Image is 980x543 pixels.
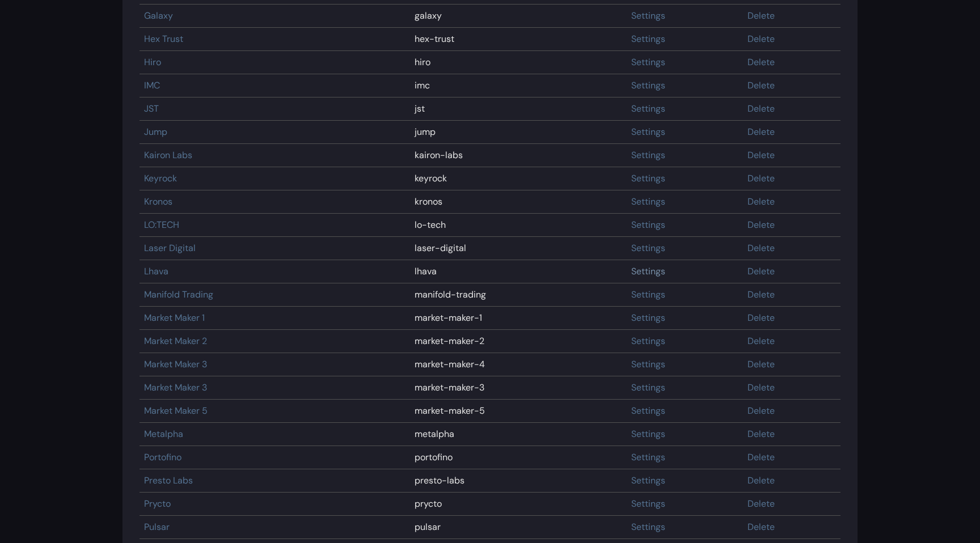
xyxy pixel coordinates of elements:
td: laser-digital [410,237,627,260]
a: LO:TECH [144,219,179,231]
a: Delete [747,451,775,463]
a: Delete [747,33,775,45]
td: kairon-labs [410,144,627,167]
a: Market Maker 5 [144,405,208,417]
a: Settings [631,126,665,138]
td: portofino [410,446,627,469]
a: Delete [747,498,775,510]
td: market-maker-2 [410,330,627,353]
a: Delete [747,521,775,533]
a: Hex Trust [144,33,183,45]
a: Delete [747,474,775,486]
td: lhava [410,260,627,283]
a: Delete [747,381,775,393]
a: Market Maker 1 [144,312,205,324]
a: Settings [631,358,665,370]
a: Jump [144,126,167,138]
td: market-maker-1 [410,307,627,330]
a: Settings [631,33,665,45]
a: Market Maker 2 [144,335,207,347]
a: Delete [747,172,775,184]
a: Settings [631,289,665,300]
a: Delete [747,219,775,231]
a: Market Maker 3 [144,381,207,393]
a: Settings [631,172,665,184]
a: Settings [631,451,665,463]
a: Settings [631,405,665,417]
a: Delete [747,358,775,370]
a: Delete [747,265,775,277]
a: Delete [747,149,775,161]
a: Delete [747,335,775,347]
a: Delete [747,10,775,22]
td: presto-labs [410,469,627,493]
a: Settings [631,10,665,22]
a: Settings [631,312,665,324]
a: IMC [144,79,160,91]
td: market-maker-5 [410,400,627,423]
td: pulsar [410,516,627,539]
a: Settings [631,521,665,533]
a: Delete [747,312,775,324]
a: Lhava [144,265,168,277]
a: Manifold Trading [144,289,213,300]
a: Settings [631,428,665,440]
td: market-maker-3 [410,376,627,400]
td: keyrock [410,167,627,190]
a: Delete [747,242,775,254]
a: Metalpha [144,428,183,440]
td: galaxy [410,5,627,28]
a: Settings [631,474,665,486]
a: Settings [631,149,665,161]
a: Settings [631,335,665,347]
a: Kronos [144,196,172,207]
a: Pulsar [144,521,170,533]
td: lo-tech [410,214,627,237]
a: Delete [747,56,775,68]
td: imc [410,74,627,97]
a: Delete [747,126,775,138]
a: Delete [747,405,775,417]
a: Settings [631,265,665,277]
td: metalpha [410,423,627,446]
a: Portofino [144,451,181,463]
a: JST [144,103,159,114]
a: Settings [631,242,665,254]
a: Settings [631,196,665,207]
a: Keyrock [144,172,177,184]
a: Hiro [144,56,161,68]
a: Delete [747,289,775,300]
a: Delete [747,428,775,440]
a: Kairon Labs [144,149,192,161]
a: Market Maker 3 [144,358,207,370]
a: Settings [631,381,665,393]
td: market-maker-4 [410,353,627,376]
a: Settings [631,103,665,114]
a: Delete [747,103,775,114]
a: Settings [631,56,665,68]
td: jst [410,97,627,121]
a: Delete [747,79,775,91]
a: Prycto [144,498,171,510]
td: hiro [410,51,627,74]
a: Settings [631,219,665,231]
td: kronos [410,190,627,214]
a: Galaxy [144,10,173,22]
td: prycto [410,493,627,516]
td: hex-trust [410,28,627,51]
td: jump [410,121,627,144]
a: Settings [631,79,665,91]
a: Laser Digital [144,242,196,254]
a: Settings [631,498,665,510]
a: Presto Labs [144,474,193,486]
td: manifold-trading [410,283,627,307]
a: Delete [747,196,775,207]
